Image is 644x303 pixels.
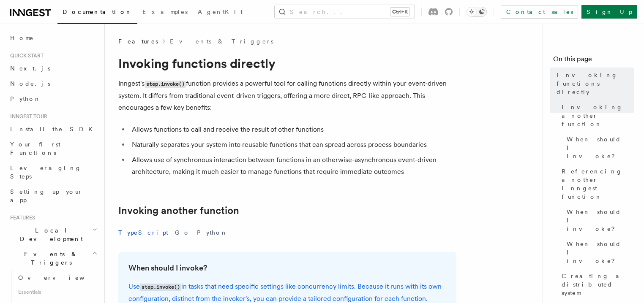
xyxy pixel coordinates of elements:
span: Inngest tour [7,113,47,120]
a: Referencing another Inngest function [558,164,634,204]
a: Setting up your app [7,184,99,208]
code: step.invoke() [140,284,181,291]
span: Leveraging Steps [10,165,82,180]
span: Referencing another Inngest function [562,167,634,201]
button: Search...Ctrl+K [275,5,415,19]
span: Features [118,37,158,46]
a: Overview [15,270,99,285]
button: Events & Triggers [7,246,99,270]
a: Your first Functions [7,137,99,160]
a: When should I invoke? [128,262,207,274]
kbd: Ctrl+K [390,8,409,16]
span: Examples [142,8,188,15]
a: Contact sales [501,5,578,19]
span: When should I invoke? [567,135,634,160]
a: Examples [137,3,193,23]
a: Home [7,30,99,46]
span: AgentKit [198,8,243,15]
span: Documentation [63,8,132,15]
li: Naturally separates your system into reusable functions that can spread across process boundaries [129,139,456,151]
li: Allows use of synchronous interaction between functions in an otherwise-asynchronous event-driven... [129,154,456,178]
span: When should I invoke? [567,208,634,233]
a: When should I invoke? [563,236,634,268]
button: Go [175,223,190,242]
span: Node.js [10,80,50,87]
span: Home [10,34,34,42]
span: Quick start [7,52,44,59]
a: Invoking another function [558,100,634,132]
a: Next.js [7,61,99,76]
span: Invoking functions directly [557,71,634,96]
a: When should I invoke? [563,204,634,236]
a: Install the SDK [7,122,99,137]
a: Events & Triggers [170,37,273,46]
button: Python [197,223,228,242]
span: Python [10,95,41,102]
span: Events & Triggers [7,250,92,267]
a: When should I invoke? [563,132,634,164]
a: Sign Up [581,5,637,19]
span: Your first Functions [10,141,60,156]
h4: On this page [553,54,634,68]
li: Allows functions to call and receive the result of other functions [129,124,456,135]
span: Invoking another function [562,103,634,128]
button: Toggle dark mode [467,7,487,17]
a: Invoking functions directly [553,68,634,100]
a: Python [7,91,99,106]
span: Setting up your app [10,188,83,203]
a: Creating a distributed system [558,268,634,300]
h1: Invoking functions directly [118,56,456,71]
a: AgentKit [193,3,248,23]
code: step.invoke() [145,81,186,88]
span: Features [7,214,35,221]
button: Local Development [7,223,99,246]
span: Overview [18,274,105,281]
span: Next.js [10,65,50,72]
span: Creating a distributed system [562,272,634,297]
span: When should I invoke? [567,240,634,265]
a: Leveraging Steps [7,160,99,184]
span: Essentials [15,285,99,299]
a: Node.js [7,76,99,91]
span: Install the SDK [10,126,98,133]
p: Inngest's function provides a powerful tool for calling functions directly within your event-driv... [118,78,456,114]
span: Local Development [7,226,92,243]
a: Documentation [57,3,137,24]
a: Invoking another function [118,205,239,216]
button: TypeScript [118,223,168,242]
